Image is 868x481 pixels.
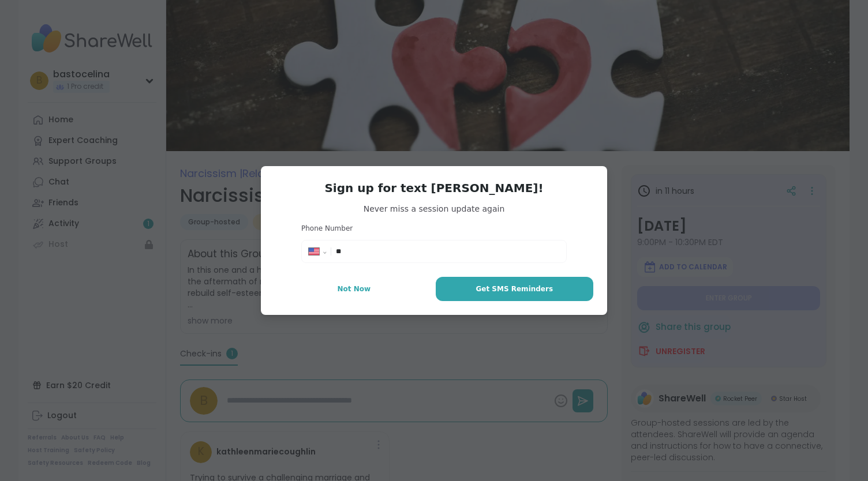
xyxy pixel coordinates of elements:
span: Not Now [337,284,371,294]
span: Get SMS Reminders [476,284,553,294]
button: Not Now [275,277,433,301]
h3: Phone Number [301,224,567,234]
h3: Sign up for text [PERSON_NAME]! [275,180,593,196]
button: Get SMS Reminders [436,277,593,301]
span: Never miss a session update again [275,203,593,215]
